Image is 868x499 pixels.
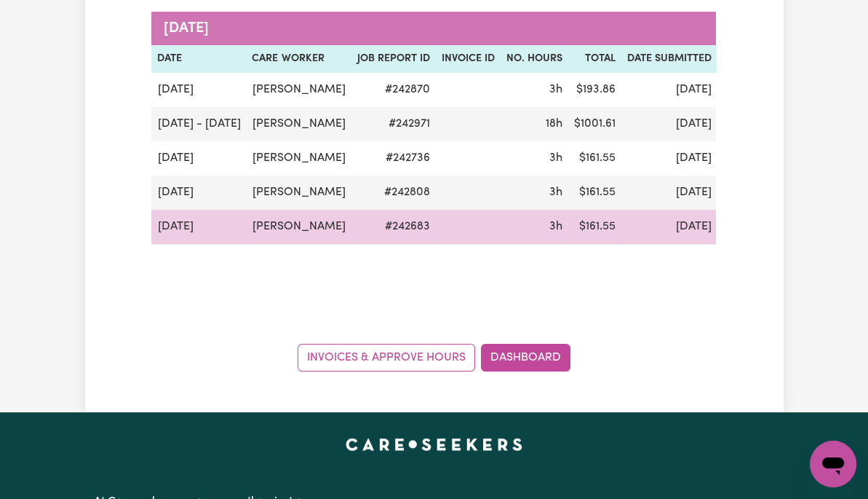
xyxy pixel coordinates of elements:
[246,45,351,73] th: Care worker
[621,176,717,210] td: [DATE]
[549,221,562,232] span: 3 hours
[621,45,717,73] th: Date Submitted
[151,45,246,73] th: Date
[568,176,621,210] td: $ 161.55
[810,441,856,487] iframe: Button to launch messaging window
[621,210,717,245] td: [DATE]
[621,73,717,107] td: [DATE]
[568,107,621,141] td: $ 1001.61
[151,176,246,210] td: [DATE]
[151,210,246,245] td: [DATE]
[351,210,435,245] td: # 242683
[435,45,500,73] th: Invoice ID
[568,141,621,176] td: $ 161.55
[351,73,435,107] td: # 242870
[568,45,621,73] th: Total
[549,84,562,95] span: 3 hours
[151,141,246,176] td: [DATE]
[500,45,568,73] th: No. Hours
[351,45,435,73] th: Job Report ID
[246,176,351,210] td: [PERSON_NAME]
[246,141,351,176] td: [PERSON_NAME]
[549,152,562,164] span: 3 hours
[568,73,621,107] td: $ 193.86
[621,107,717,141] td: [DATE]
[246,73,351,107] td: [PERSON_NAME]
[246,107,351,141] td: [PERSON_NAME]
[549,186,562,198] span: 3 hours
[568,210,621,245] td: $ 161.55
[346,439,522,450] a: Careseekers home page
[151,73,246,107] td: [DATE]
[351,141,435,176] td: # 242736
[351,176,435,210] td: # 242808
[151,107,246,141] td: [DATE] - [DATE]
[298,344,475,372] a: Invoices & Approve Hours
[545,118,562,130] span: 18 hours
[481,344,570,372] a: Dashboard
[621,141,717,176] td: [DATE]
[246,210,351,245] td: [PERSON_NAME]
[151,12,859,45] caption: [DATE]
[351,107,435,141] td: # 242971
